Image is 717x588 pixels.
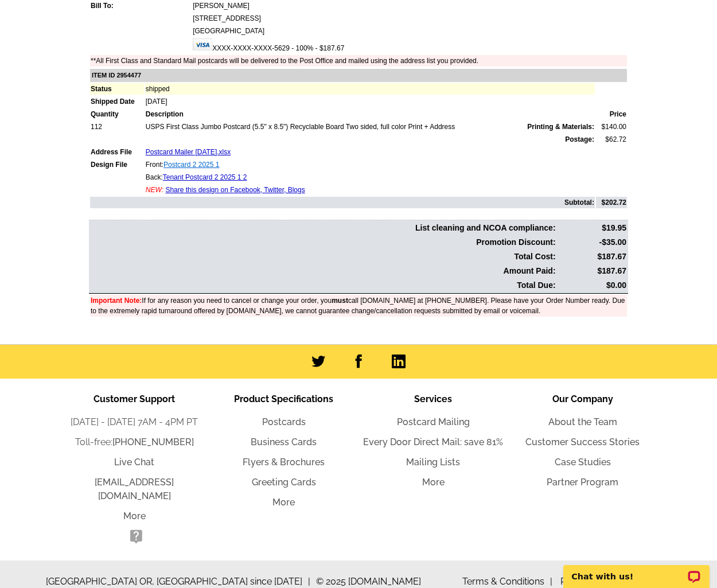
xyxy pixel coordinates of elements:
[406,457,460,468] a: Mailing Lists
[262,416,306,427] a: Postcards
[146,186,163,194] span: NEW:
[90,264,556,278] td: Amount Paid:
[90,236,556,249] td: Promotion Discount:
[90,121,144,133] td: 112
[565,135,594,143] strong: Postage:
[95,477,174,501] a: [EMAIL_ADDRESS][DOMAIN_NAME]
[90,221,556,235] td: List cleaning and NCOA compliance:
[272,497,295,508] a: More
[90,55,627,67] td: **All First Class and Standard Mail postcards will be delivered to the Post Office and mailed usi...
[552,394,613,404] span: Our Company
[558,264,627,278] td: $187.67
[163,161,219,169] a: Postcard 2 2025 1
[165,186,305,194] a: Share this design on Facebook, Twitter, Blogs
[91,297,142,305] font: Important Note:
[363,437,503,447] a: Every Door Direct Mail: save 81%
[145,172,595,183] td: Back:
[596,197,627,208] td: $202.72
[145,121,595,133] td: USPS First Class Jumbo Postcard (5.5" x 8.5") Recyclable Board Two sided, full color Print + Address
[558,250,627,263] td: $187.67
[90,295,627,317] td: If for any reason you need to cancel or change your order, you call [DOMAIN_NAME] at [PHONE_NUMBE...
[558,279,627,292] td: $0.00
[397,416,470,427] a: Postcard Mailing
[90,159,144,170] td: Design File
[243,457,325,468] a: Flyers & Brochures
[192,38,627,54] td: XXXX-XXXX-XXXX-5629 - 100% - $187.67
[114,457,154,468] a: Live Chat
[548,416,617,427] a: About the Team
[112,437,194,447] a: [PHONE_NUMBER]
[90,146,144,158] td: Address File
[93,394,175,404] span: Customer Support
[90,96,144,107] td: Shipped Date
[596,121,627,133] td: $140.00
[90,250,556,263] td: Total Cost:
[145,159,595,170] td: Front:
[596,108,627,120] td: Price
[192,13,627,24] td: [STREET_ADDRESS]
[90,197,595,208] td: Subtotal:
[90,69,627,82] td: ITEM ID 2954477
[60,415,209,429] li: [DATE] - [DATE] 7AM - 4PM PT
[90,108,144,120] td: Quantity
[251,437,317,447] a: Business Cards
[422,477,445,488] a: More
[60,435,209,449] li: Toll-free:
[123,511,146,521] a: More
[252,477,316,488] a: Greeting Cards
[555,457,611,468] a: Case Studies
[145,83,595,95] td: shipped
[558,236,627,249] td: -$35.00
[596,134,627,145] td: $62.72
[145,96,595,107] td: [DATE]
[414,394,452,404] span: Services
[145,108,595,120] td: Description
[234,394,333,404] span: Product Specifications
[146,148,231,156] a: Postcard Mailer [DATE].xlsx
[527,122,594,132] span: Printing & Materials:
[556,552,717,588] iframe: LiveChat chat widget
[193,38,212,50] img: visa.gif
[163,173,247,181] a: Tenant Postcard 2 2025 1 2
[332,297,348,305] b: must
[90,83,144,95] td: Status
[462,576,552,587] a: Terms & Conditions
[192,25,627,37] td: [GEOGRAPHIC_DATA]
[558,221,627,235] td: $19.95
[525,437,640,447] a: Customer Success Stories
[547,477,618,488] a: Partner Program
[90,279,556,292] td: Total Due:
